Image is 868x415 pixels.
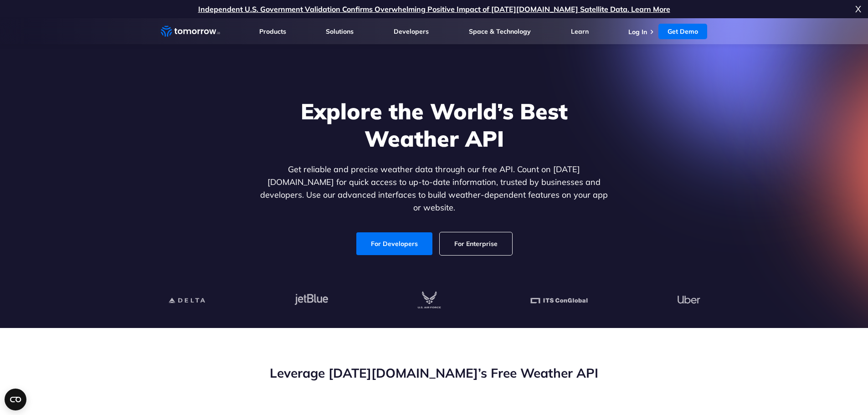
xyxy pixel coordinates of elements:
a: Products [259,27,286,36]
a: Get Demo [658,24,707,39]
a: Developers [394,27,429,36]
h1: Explore the World’s Best Weather API [258,97,610,152]
a: Independent U.S. Government Validation Confirms Overwhelming Positive Impact of [DATE][DOMAIN_NAM... [198,5,670,14]
p: Get reliable and precise weather data through our free API. Count on [DATE][DOMAIN_NAME] for quic... [258,163,610,214]
a: Solutions [326,27,354,36]
button: Open CMP widget [5,389,26,410]
a: Home link [161,25,220,38]
a: Log In [628,28,647,36]
a: Space & Technology [469,27,531,36]
h2: Leverage [DATE][DOMAIN_NAME]’s Free Weather API [161,364,708,382]
a: Learn [571,27,589,36]
a: For Enterprise [440,232,512,255]
a: For Developers [356,232,432,255]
